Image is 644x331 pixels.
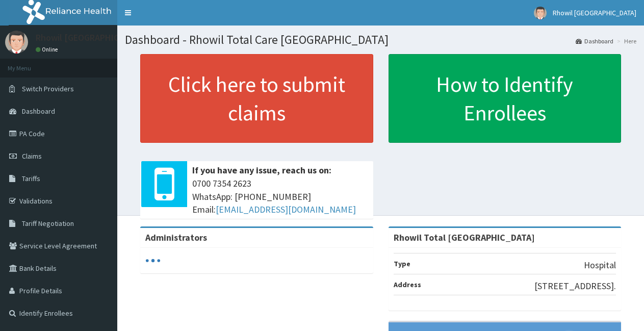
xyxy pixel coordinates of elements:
[216,203,356,215] a: [EMAIL_ADDRESS][DOMAIN_NAME]
[22,219,74,228] span: Tariff Negotiation
[394,259,410,268] b: Type
[125,33,636,46] h1: Dashboard - Rhowil Total Care [GEOGRAPHIC_DATA]
[5,31,28,54] img: User Image
[145,232,207,243] b: Administrators
[534,279,616,293] p: [STREET_ADDRESS].
[36,46,60,53] a: Online
[192,177,368,216] span: 0700 7354 2623 WhatsApp: [PHONE_NUMBER] Email:
[22,151,42,161] span: Claims
[22,174,40,183] span: Tariffs
[22,107,55,116] span: Dashboard
[534,7,547,19] img: User Image
[140,54,373,143] a: Click here to submit claims
[22,84,74,93] span: Switch Providers
[553,8,636,17] span: Rhowil [GEOGRAPHIC_DATA]
[584,259,616,272] p: Hospital
[389,54,622,143] a: How to Identify Enrollees
[394,280,421,289] b: Address
[614,37,636,45] li: Here
[145,253,161,268] svg: audio-loading
[576,37,613,45] a: Dashboard
[192,164,331,176] b: If you have any issue, reach us on:
[36,33,148,42] p: Rhowil [GEOGRAPHIC_DATA]
[394,232,535,243] strong: Rhowil Total [GEOGRAPHIC_DATA]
